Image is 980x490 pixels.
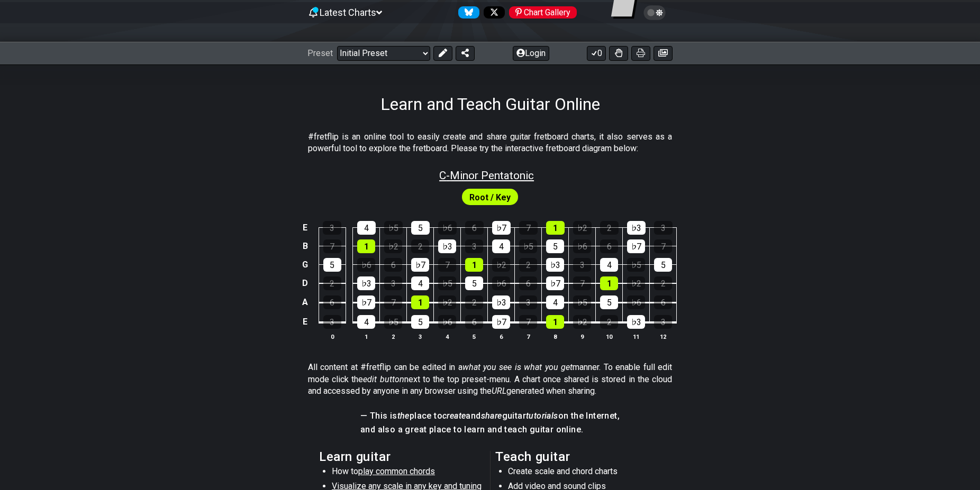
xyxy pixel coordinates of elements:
div: 2 [519,258,537,272]
div: ♭3 [357,276,375,290]
div: 6 [654,295,672,309]
th: 11 [623,331,650,342]
div: 2 [600,315,618,329]
div: ♭6 [627,295,645,309]
div: 7 [438,258,456,272]
div: Chart Gallery [509,6,577,19]
th: 9 [569,331,596,342]
div: 6 [600,239,618,253]
div: 4 [600,258,618,272]
div: ♭6 [438,315,456,329]
em: edit button [363,374,404,384]
div: 1 [600,276,618,290]
th: 12 [650,331,677,342]
div: 4 [357,221,376,235]
em: the [397,411,410,421]
div: ♭2 [492,258,510,272]
th: 2 [380,331,407,342]
div: ♭2 [627,276,645,290]
button: Toggle Dexterity for all fretkits [609,46,628,61]
div: ♭3 [438,239,456,253]
div: 1 [465,258,483,272]
div: 3 [384,276,402,290]
div: 4 [357,315,375,329]
div: 1 [357,239,375,253]
div: 3 [654,221,673,235]
div: ♭2 [573,221,592,235]
th: 6 [488,331,515,342]
td: G [299,255,312,274]
td: E [299,312,312,332]
span: Preset [307,48,333,58]
div: 1 [546,221,565,235]
div: ♭6 [492,276,510,290]
div: 7 [654,239,672,253]
button: Edit Preset [433,46,452,61]
div: 3 [519,295,537,309]
h1: Learn and Teach Guitar Online [380,94,600,114]
button: 0 [587,46,606,61]
h2: Learn guitar [319,451,485,463]
th: 7 [515,331,542,342]
select: Preset [337,46,430,61]
a: #fretflip at Pinterest [505,6,577,19]
div: 3 [323,221,341,235]
div: 3 [465,239,483,253]
div: ♭3 [492,295,510,309]
div: ♭2 [573,315,591,329]
div: ♭7 [627,239,645,253]
div: 1 [411,295,429,309]
h4: — This is place to and guitar on the Internet, [360,410,620,422]
div: ♭7 [492,315,510,329]
div: ♭7 [411,258,429,272]
div: ♭3 [627,315,645,329]
span: C - Minor Pentatonic [439,169,534,182]
div: 5 [465,276,483,290]
div: ♭5 [384,221,403,235]
div: 2 [600,221,619,235]
p: #fretflip is an online tool to easily create and share guitar fretboard charts, it also serves as... [308,131,672,155]
em: what you see is what you get [462,362,573,372]
td: B [299,237,312,255]
button: Share Preset [456,46,475,61]
div: 7 [323,239,341,253]
div: ♭5 [573,295,591,309]
div: 5 [546,239,564,253]
li: Create scale and chord charts [508,466,659,480]
div: ♭3 [546,258,564,272]
div: ♭5 [438,276,456,290]
div: 7 [519,221,538,235]
th: 1 [353,331,380,342]
div: 6 [465,221,484,235]
div: ♭2 [438,295,456,309]
td: D [299,274,312,293]
div: 5 [411,315,429,329]
li: How to [332,466,483,480]
button: Create image [654,46,673,61]
th: 10 [596,331,623,342]
a: Follow #fretflip at Bluesky [454,6,479,19]
div: ♭5 [384,315,402,329]
th: 5 [461,331,488,342]
div: 1 [546,315,564,329]
div: ♭7 [546,276,564,290]
div: ♭5 [627,258,645,272]
div: 3 [654,315,672,329]
div: 6 [465,315,483,329]
div: 3 [573,258,591,272]
div: ♭3 [627,221,646,235]
div: 4 [411,276,429,290]
div: 5 [411,221,430,235]
div: 6 [384,258,402,272]
span: play common chords [358,466,435,476]
th: 3 [407,331,434,342]
div: ♭2 [384,239,402,253]
div: 3 [323,315,341,329]
div: ♭7 [357,295,375,309]
div: 2 [323,276,341,290]
p: All content at #fretflip can be edited in a manner. To enable full edit mode click the next to th... [308,362,672,397]
div: 5 [654,258,672,272]
div: ♭6 [438,221,457,235]
a: Follow #fretflip at X [479,6,505,19]
button: Print [631,46,650,61]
